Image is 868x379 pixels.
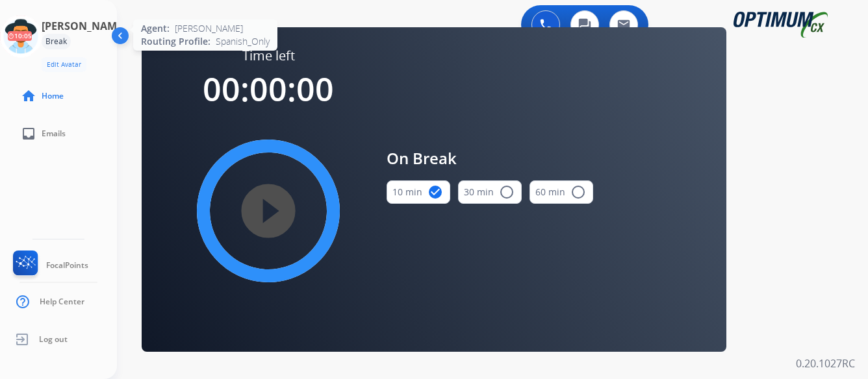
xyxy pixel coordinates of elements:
[42,57,86,72] button: Edit Avatar
[42,128,66,139] span: Emails
[203,67,334,111] span: 00:00:00
[141,35,211,48] span: Routing Profile:
[21,88,36,104] mat-icon: home
[428,184,443,200] mat-icon: check_circle
[570,184,586,200] mat-icon: radio_button_unchecked
[458,180,522,204] button: 30 min
[40,297,84,307] span: Help Center
[261,203,276,219] mat-icon: play_circle_filled
[175,22,243,35] span: [PERSON_NAME]
[242,47,295,65] span: Time left
[530,180,593,204] button: 60 min
[141,22,170,35] span: Agent:
[42,34,71,49] div: Break
[10,251,88,280] a: FocalPoints
[387,147,593,170] span: On Break
[499,184,515,200] mat-icon: radio_button_unchecked
[39,334,68,345] span: Log out
[42,18,126,34] h3: [PERSON_NAME]
[216,35,270,48] span: Spanish_Only
[42,91,64,101] span: Home
[387,180,450,204] button: 10 min
[46,260,88,271] span: FocalPoints
[21,126,36,141] mat-icon: inbox
[796,356,855,371] p: 0.20.1027RC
